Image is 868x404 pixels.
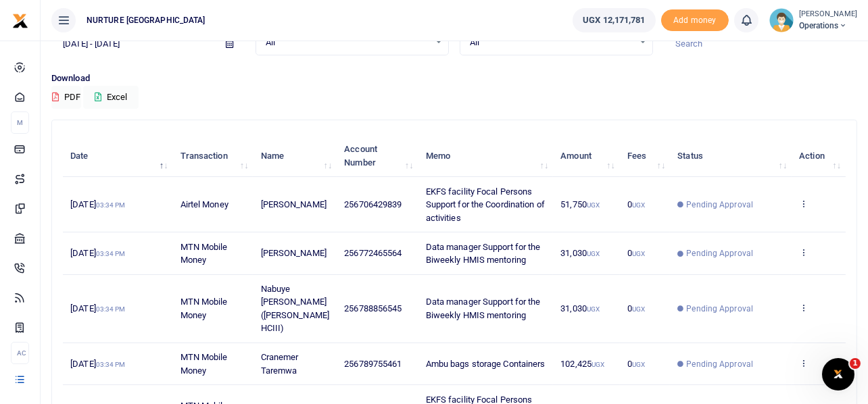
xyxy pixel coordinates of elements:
[261,284,329,334] span: Nabuye [PERSON_NAME] ([PERSON_NAME] HCIII)
[632,201,645,209] small: UGX
[12,15,28,25] a: logo-small logo-large logo-large
[661,9,729,32] li: Toup your wallet
[51,32,215,55] input: select period
[686,303,753,315] span: Pending Approval
[620,135,670,177] th: Fees: activate to sort column ascending
[180,297,228,320] span: MTN Mobile Money
[11,111,29,134] li: M
[567,8,660,32] li: Wallet ballance
[670,135,792,177] th: Status: activate to sort column ascending
[627,303,645,313] span: 0
[266,36,429,49] span: All
[769,8,857,32] a: profile-user [PERSON_NAME] Operations
[96,201,126,209] small: 03:34 PM
[627,359,645,369] span: 0
[627,199,645,209] span: 0
[470,36,633,49] span: All
[769,8,794,32] img: profile-user
[560,303,600,313] span: 31,030
[180,352,228,376] span: MTN Mobile Money
[799,9,857,20] small: [PERSON_NAME]
[261,352,299,376] span: Cranemer Taremwa
[81,14,211,26] span: NURTURE [GEOGRAPHIC_DATA]
[587,250,600,257] small: UGX
[560,199,600,209] span: 51,750
[83,86,139,109] button: Excel
[172,135,253,177] th: Transaction: activate to sort column ascending
[70,303,125,313] span: [DATE]
[11,342,29,364] li: Ac
[344,303,402,313] span: 256788856545
[70,199,125,209] span: [DATE]
[70,248,125,258] span: [DATE]
[632,250,645,257] small: UGX
[587,305,600,313] small: UGX
[63,135,172,177] th: Date: activate to sort column descending
[426,186,545,223] span: EKFS facility Focal Persons Support for the Coordination of activities
[686,358,753,370] span: Pending Approval
[426,242,541,266] span: Data manager Support for the Biweekly HMIS mentoring
[661,14,729,24] a: Add money
[661,9,729,32] span: Add money
[344,359,402,369] span: 256789755461
[799,20,857,32] span: Operations
[822,358,854,390] iframe: Intercom live chat
[180,242,228,266] span: MTN Mobile Money
[792,135,846,177] th: Action: activate to sort column ascending
[686,199,753,211] span: Pending Approval
[344,199,402,209] span: 256706429839
[51,72,857,86] p: Download
[587,201,600,209] small: UGX
[96,361,126,368] small: 03:34 PM
[686,247,753,259] span: Pending Approval
[664,32,857,55] input: Search
[418,135,554,177] th: Memo: activate to sort column ascending
[553,135,620,177] th: Amount: activate to sort column ascending
[253,135,337,177] th: Name: activate to sort column ascending
[632,361,645,368] small: UGX
[632,305,645,313] small: UGX
[12,13,28,29] img: logo-small
[261,199,327,209] span: [PERSON_NAME]
[560,359,604,369] span: 102,425
[592,361,604,368] small: UGX
[344,248,402,258] span: 256772465564
[583,14,645,27] span: UGX 12,171,781
[96,250,126,257] small: 03:34 PM
[70,359,125,369] span: [DATE]
[426,297,541,320] span: Data manager Support for the Biweekly HMIS mentoring
[51,86,81,109] button: PDF
[627,248,645,258] span: 0
[850,358,861,369] span: 1
[560,248,600,258] span: 31,030
[573,8,655,32] a: UGX 12,171,781
[426,359,546,369] span: Ambu bags storage Containers
[180,199,228,209] span: Airtel Money
[337,135,418,177] th: Account Number: activate to sort column ascending
[96,305,126,313] small: 03:34 PM
[261,248,327,258] span: [PERSON_NAME]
